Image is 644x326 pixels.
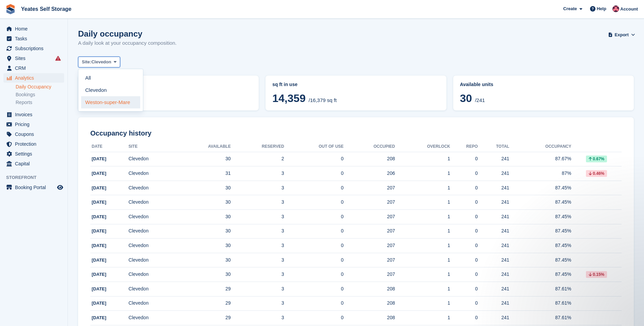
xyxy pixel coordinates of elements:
[450,257,478,264] div: 0
[16,91,64,98] a: Bookings
[509,282,571,297] td: 87.61%
[90,129,622,137] h2: Occupancy history
[395,184,450,191] div: 1
[478,239,509,253] td: 241
[509,267,571,282] td: 87.45%
[284,239,344,253] td: 0
[15,120,56,129] span: Pricing
[91,59,111,65] span: Clevedon
[177,311,231,325] td: 29
[177,181,231,195] td: 30
[344,257,395,264] div: 207
[129,282,177,297] td: Clevedon
[177,166,231,181] td: 31
[82,59,91,65] span: Site:
[272,92,306,104] span: 14,359
[78,29,177,38] h1: Daily occupancy
[177,253,231,267] td: 30
[450,300,478,307] div: 0
[3,73,64,83] a: menu
[16,84,64,90] a: Daily Occupancy
[15,44,56,53] span: Subscriptions
[90,141,129,152] th: Date
[450,199,478,206] div: 0
[129,166,177,181] td: Clevedon
[15,24,56,34] span: Home
[129,181,177,195] td: Clevedon
[344,141,395,152] th: Occupied
[129,224,177,239] td: Clevedon
[231,253,284,267] td: 3
[55,56,61,61] i: Smart entry sync failures have occurred
[272,81,439,88] abbr: Current breakdown of %{unit} occupied
[620,6,638,13] span: Account
[129,210,177,224] td: Clevedon
[3,44,64,53] a: menu
[78,39,177,47] p: A daily look at your occupancy composition.
[309,97,337,103] span: /16,379 sq ft
[92,214,106,219] span: [DATE]
[92,301,106,306] span: [DATE]
[3,159,64,168] a: menu
[612,5,619,12] img: James Griffin
[395,170,450,177] div: 1
[344,199,395,206] div: 207
[450,141,478,152] th: Repo
[450,285,478,292] div: 0
[3,24,64,34] a: menu
[92,171,106,176] span: [DATE]
[395,285,450,292] div: 1
[478,210,509,224] td: 241
[92,228,106,233] span: [DATE]
[92,286,106,291] span: [DATE]
[78,57,120,68] button: Site: Clevedon
[395,213,450,220] div: 1
[231,195,284,210] td: 3
[460,81,627,88] abbr: Current percentage of units occupied or overlocked
[586,170,607,177] div: 0.46%
[475,97,485,103] span: /241
[450,170,478,177] div: 0
[509,239,571,253] td: 87.45%
[177,224,231,239] td: 30
[81,84,140,96] a: Clevedon
[450,314,478,321] div: 0
[478,267,509,282] td: 241
[509,253,571,267] td: 87.45%
[509,224,571,239] td: 87.45%
[395,242,450,249] div: 1
[284,282,344,297] td: 0
[15,159,56,168] span: Capital
[478,253,509,267] td: 241
[3,149,64,159] a: menu
[509,210,571,224] td: 87.45%
[15,149,56,159] span: Settings
[478,224,509,239] td: 241
[231,296,284,311] td: 3
[129,152,177,166] td: Clevedon
[284,210,344,224] td: 0
[509,166,571,181] td: 87%
[15,63,56,73] span: CRM
[3,110,64,119] a: menu
[92,243,106,248] span: [DATE]
[129,267,177,282] td: Clevedon
[6,174,68,181] span: Storefront
[3,54,64,63] a: menu
[129,296,177,311] td: Clevedon
[231,239,284,253] td: 3
[395,199,450,206] div: 1
[231,210,284,224] td: 3
[177,141,231,152] th: Available
[478,152,509,166] td: 241
[129,239,177,253] td: Clevedon
[15,73,56,83] span: Analytics
[56,183,64,191] a: Preview store
[231,152,284,166] td: 2
[85,92,252,104] span: 87.67%
[284,296,344,311] td: 0
[460,92,472,104] span: 30
[395,227,450,235] div: 1
[478,181,509,195] td: 241
[563,5,577,12] span: Create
